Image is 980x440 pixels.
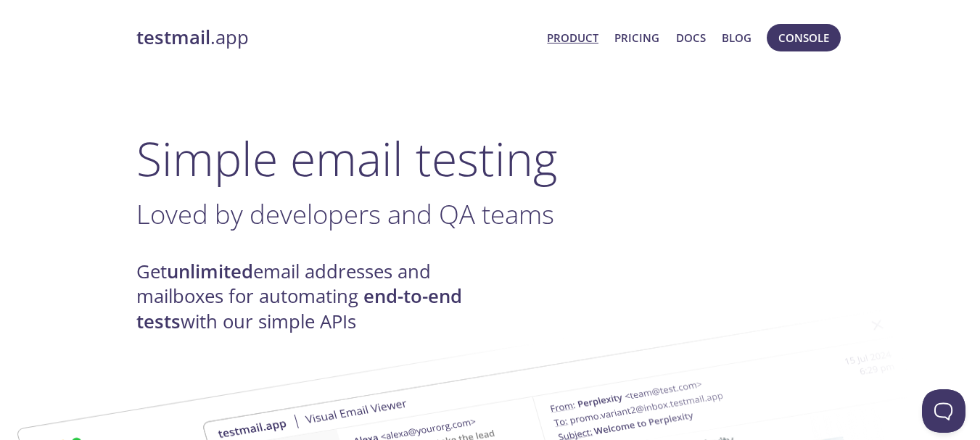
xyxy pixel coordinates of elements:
[136,196,554,232] span: Loved by developers and QA teams
[136,25,536,50] a: testmail.app
[167,259,253,284] strong: unlimited
[778,28,829,47] span: Console
[136,283,462,333] strong: end-to-end tests
[136,25,210,50] strong: testmail
[136,130,844,186] h1: Simple email testing
[922,389,965,433] iframe: Help Scout Beacon - Open
[547,28,598,47] a: Product
[136,260,490,334] h4: Get email addresses and mailboxes for automating with our simple APIs
[722,28,752,47] a: Blog
[767,24,841,51] button: Console
[676,28,706,47] a: Docs
[614,28,659,47] a: Pricing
